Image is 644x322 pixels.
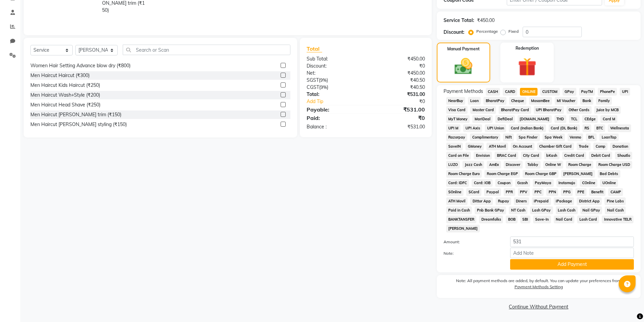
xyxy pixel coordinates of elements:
[474,152,492,159] span: Envision
[554,197,574,205] span: iPackage
[446,106,468,114] span: Visa Card
[447,46,480,52] label: Manual Payment
[446,97,466,105] span: NearBuy
[446,197,468,205] span: ATH Movil
[499,106,531,114] span: BharatPay Card
[549,124,580,132] span: Card (DL Bank)
[593,143,607,150] span: Comp
[504,161,523,169] span: Discover
[302,77,366,84] div: ( )
[517,133,540,141] span: Spa Finder
[546,188,558,196] span: PPN
[563,88,576,96] span: GPay
[444,88,483,95] span: Payment Methods
[446,161,460,169] span: LUZO
[540,88,560,96] span: CUSTOM
[302,70,366,77] div: Net:
[366,77,430,84] div: ₹40.50
[302,63,366,70] div: Discount:
[596,161,632,169] span: Room Charge USD
[566,161,593,169] span: Room Charge
[600,179,618,187] span: UOnline
[438,239,505,245] label: Amount:
[577,216,599,223] span: Lash Card
[510,248,634,258] input: Add Note
[534,106,564,114] span: UPI BharatPay
[589,188,606,196] span: Benefit
[582,124,592,132] span: RS
[30,62,130,69] div: Women Hair Setting Advance blow dry (₹800)
[589,152,612,159] span: Debit Card
[577,197,602,205] span: District App
[30,82,100,89] div: Men Haircut Kids Haircut (₹250)
[302,114,366,122] div: Paid:
[504,188,515,196] span: PPR
[605,206,626,214] span: Nail Cash
[446,225,480,232] span: [PERSON_NAME]
[594,106,621,114] span: Juice by MCB
[438,303,639,311] a: Continue Without Payment
[30,72,90,79] div: Men Haircut Haircut (₹300)
[377,98,430,105] div: ₹0
[530,206,553,214] span: Lash GPay
[610,143,630,150] span: Donation
[366,114,430,122] div: ₹0
[366,84,430,91] div: ₹40.50
[466,143,484,150] span: GMoney
[307,84,319,90] span: CGST
[518,115,552,123] span: [DOMAIN_NAME]
[302,123,366,130] div: Balance :
[446,216,477,223] span: BANKTANSFER
[484,170,520,178] span: Room Charge EGP
[444,29,464,36] div: Discount:
[569,115,580,123] span: TCL
[302,84,366,91] div: ( )
[484,188,501,196] span: Paypal
[506,216,518,223] span: BOB
[602,216,634,223] span: Innovative TELR
[510,259,634,270] button: Add Payment
[515,179,530,187] span: Gcash
[520,216,530,223] span: SBI
[580,179,597,187] span: COnline
[554,216,575,223] span: Nail Card
[523,170,558,178] span: Room Charge GBP
[475,206,506,214] span: Pnb Bank GPay
[446,179,469,187] span: Card: IDFC
[477,17,495,24] div: ₹450.00
[561,188,573,196] span: PPG
[577,143,591,150] span: Trade
[516,45,539,51] label: Redemption
[509,97,526,105] span: Cheque
[307,45,322,52] span: Total
[511,143,534,150] span: On Account
[446,133,468,141] span: Razorpay
[123,45,290,55] input: Search or Scan
[366,63,430,70] div: ₹0
[446,152,471,159] span: Card on File
[503,133,514,141] span: Nift
[366,123,430,130] div: ₹531.00
[476,28,498,34] label: Percentage
[508,28,519,34] label: Fixed
[470,197,493,205] span: Dittor App
[521,152,542,159] span: City Card
[30,92,100,99] div: Men Haircut Wash+Style (₹200)
[598,170,620,178] span: Bad Debts
[575,188,587,196] span: PPE
[466,188,481,196] span: SCard
[487,161,501,169] span: AmEx
[366,105,430,114] div: ₹531.00
[608,188,623,196] span: CAMP
[556,206,578,214] span: Lash Cash
[495,152,518,159] span: BRAC Card
[580,206,602,214] span: Nail GPay
[608,124,631,132] span: Wellnessta
[533,216,551,223] span: Save-In
[468,97,481,105] span: Loan
[462,161,484,169] span: Jazz Cash
[472,115,493,123] span: MariDeal
[366,91,430,98] div: ₹531.00
[594,124,605,132] span: BTC
[533,179,554,187] span: PayMaya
